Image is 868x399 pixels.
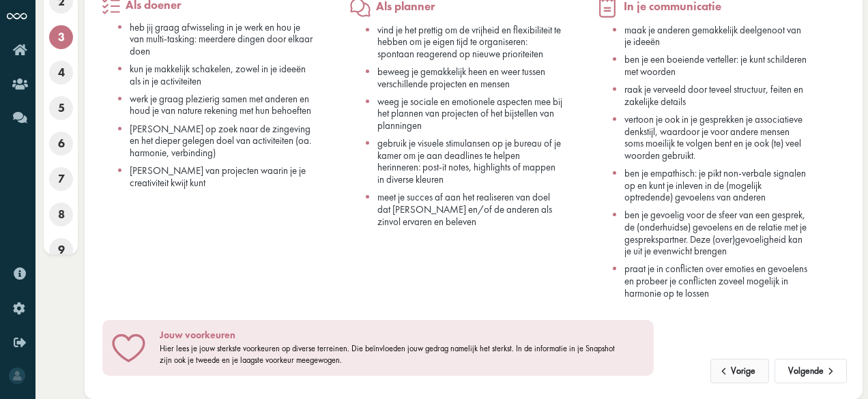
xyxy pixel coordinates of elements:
[624,83,803,108] span: raak je verveeld door teveel structuur, feiten en zakelijke details
[160,329,626,341] h3: Jouw voorkeuren
[130,92,311,117] span: werk je graag plezierig samen met anderen en houd je van nature rekening met hun behoeften
[775,359,847,383] button: Volgende
[49,96,73,120] span: 5
[624,166,806,203] span: ben je empathisch: je pikt non-verbale signalen op en kunt je inleven in de (mogelijk optredende)...
[377,190,552,227] span: meet je succes af aan het realiseren van doel dat [PERSON_NAME] en/of de anderen als zinvol ervar...
[624,23,801,48] span: maak je anderen gemakkelijk deelgenoot van je ideeën
[130,122,311,159] span: [PERSON_NAME] op zoek naar de zingeving en het dieper gelegen doel van activiteiten (oa. harmonie...
[130,62,306,87] span: kun je makkelijk schakelen, zowel in je ideeën als in je activiteiten
[49,132,73,156] span: 6
[377,136,561,186] span: gebruik je visuele stimulansen op je bureau of je kamer om je aan deadlines te helpen herinneren:...
[130,20,313,57] span: heb jij graag afwisseling in je werk en hou je van multi-tasking: meerdere dingen door elkaar doen
[624,53,807,78] span: ben je een boeiende verteller: je kunt schilderen met woorden
[377,95,562,132] span: weeg je sociale en emotionele aspecten mee bij het plannen van projecten of het bijstellen van pl...
[49,238,73,262] span: 9
[377,65,545,90] span: beweeg je gemakkelijk heen en weer tussen verschillende projecten en mensen
[49,61,73,85] span: 4
[624,262,807,299] span: praat je in conflicten over emoties en gevoelens en probeer je conflicten zoveel mogelijk in harm...
[160,343,626,366] div: Hier lees je jouw sterkste voorkeuren op diverse terreinen. Die beïnvloeden jouw gedrag namelijk ...
[624,113,802,162] span: vertoon je ook in je gesprekken je associatieve denkstijl, waardoor je voor andere mensen soms mo...
[49,203,73,226] span: 8
[130,164,306,189] span: [PERSON_NAME] van projecten waarin je je creativiteit kwijt kunt
[377,23,561,60] span: vind je het prettig om de vrijheid en flexibiliteit te hebben om je eigen tijd te organiseren: sp...
[49,25,73,49] span: 3
[710,359,770,383] button: Vorige
[624,208,807,257] span: ben je gevoelig voor de sfeer van een gesprek, de (onderhuidse) gevoelens en de relatie met je ge...
[49,167,73,191] span: 7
